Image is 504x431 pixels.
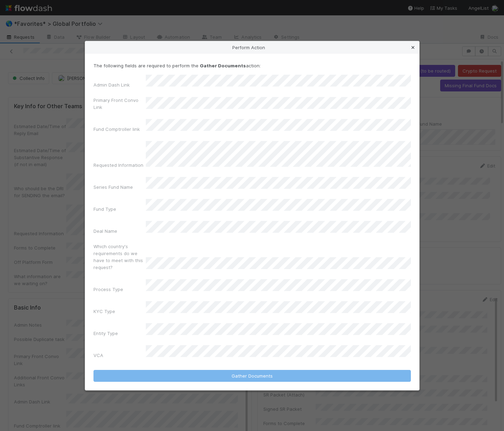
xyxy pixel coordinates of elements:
[93,184,133,191] label: Series Fund Name
[93,126,140,133] label: Fund Comptroller link
[93,228,117,235] label: Deal Name
[93,62,411,69] p: The following fields are required to perform the action:
[93,308,115,315] label: KYC Type
[93,162,143,169] label: Requested Information
[93,330,118,337] label: Entity Type
[200,63,246,68] strong: Gather Documents
[93,81,130,88] label: Admin Dash Link
[93,97,146,111] label: Primary Front Convo Link
[93,286,123,293] label: Process Type
[85,41,419,54] div: Perform Action
[93,370,411,382] button: Gather Documents
[93,243,146,271] label: Which country's requirements do we have to meet with this request?
[93,206,116,213] label: Fund Type
[93,352,103,359] label: VCA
